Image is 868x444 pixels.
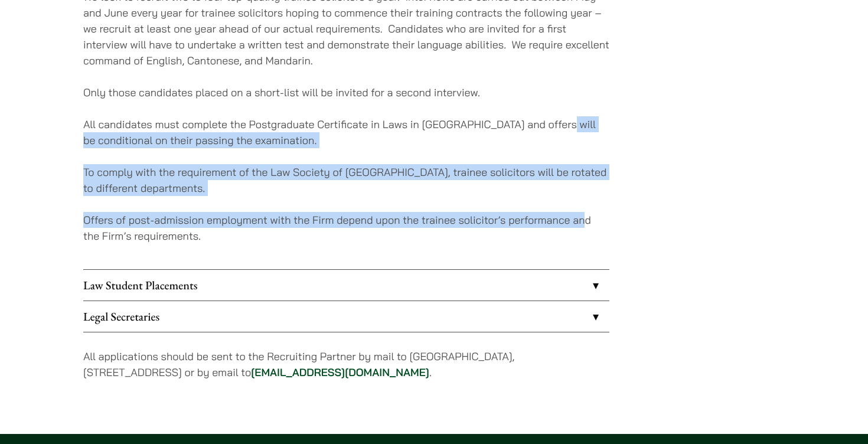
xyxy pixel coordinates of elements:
[83,212,609,244] p: Offers of post-admission employment with the Firm depend upon the trainee solicitor’s performance...
[83,348,609,380] p: All applications should be sent to the Recruiting Partner by mail to [GEOGRAPHIC_DATA], [STREET_A...
[251,365,429,379] a: [EMAIL_ADDRESS][DOMAIN_NAME]
[83,270,609,301] a: Law Student Placements
[83,84,609,100] p: Only those candidates placed on a short-list will be invited for a second interview.
[83,301,609,332] a: Legal Secretaries
[83,164,609,196] p: To comply with the requirement of the Law Society of [GEOGRAPHIC_DATA], trainee solicitors will b...
[83,116,609,148] p: All candidates must complete the Postgraduate Certificate in Laws in [GEOGRAPHIC_DATA] and offers...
